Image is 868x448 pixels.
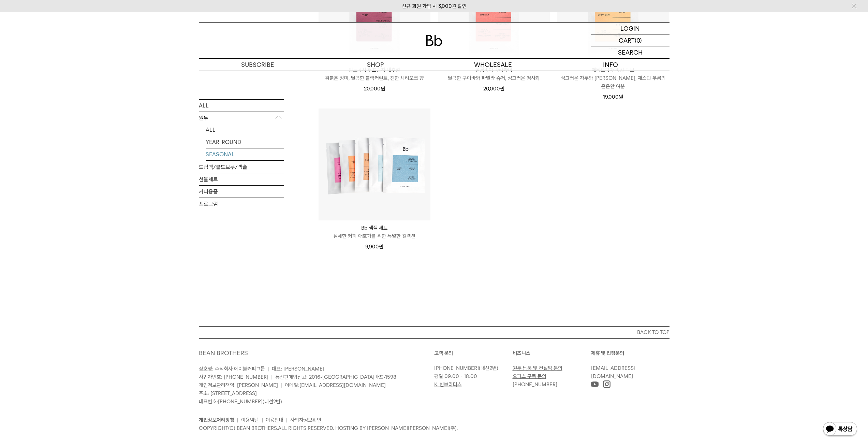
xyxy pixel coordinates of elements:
img: 카카오톡 채널 1:1 채팅 버튼 [822,421,858,438]
span: 대표번호: (내선2번) [199,399,282,405]
p: 고객 문의 [434,349,513,357]
img: Bb 샘플 세트 [319,109,430,220]
span: 원 [379,244,383,250]
a: 선물세트 [199,173,284,185]
a: SHOP [317,59,434,71]
a: LOGIN [591,23,670,34]
p: 싱그러운 자두와 [PERSON_NAME], 재스민 우롱의 은은한 여운 [557,74,669,90]
p: 달콤한 구아바와 파넬라 슈거, 싱그러운 청사과 [438,74,550,82]
span: 상호명: 주식회사 에이블커피그룹 [199,366,265,372]
li: | [237,416,238,424]
a: 프로그램 [199,198,284,209]
p: 검붉은 장미, 달콤한 블랙커런트, 진한 셰리오크 향 [319,74,430,82]
p: 평일 09:00 - 18:00 [434,372,509,380]
a: BEAN BROTHERS [199,349,248,357]
a: 커피용품 [199,185,284,197]
a: 이용약관 [241,417,259,423]
img: 로고 [426,35,442,46]
p: (내선2번) [434,364,509,372]
span: 20,000 [483,86,504,92]
a: 인도네시아 프린자 내추럴 검붉은 장미, 달콤한 블랙커런트, 진한 셰리오크 향 [319,66,430,82]
p: 제휴 및 입점문의 [591,349,670,357]
p: LOGIN [620,23,640,34]
p: (0) [635,34,642,46]
p: 비즈니스 [513,349,591,357]
span: | [271,374,273,380]
span: 20,000 [364,86,385,92]
a: SEASONAL [206,148,284,160]
span: 대표: [PERSON_NAME] [272,366,324,372]
span: 원 [500,86,504,92]
a: ALL [199,99,284,111]
button: BACK TO TOP [199,326,670,338]
a: [EMAIL_ADDRESS][DOMAIN_NAME] [591,365,635,379]
span: 원 [619,94,623,100]
a: 개인정보처리방침 [199,417,234,423]
a: ALL [206,124,284,135]
p: Bb 샘플 세트 [319,224,430,232]
span: 19,000 [603,94,623,100]
span: 원 [381,86,385,92]
p: SEARCH [618,46,643,58]
span: 통신판매업신고: 2016-[GEOGRAPHIC_DATA]마포-1598 [275,374,396,380]
a: K. 빈브라더스 [434,381,462,388]
a: CART (0) [591,34,670,46]
p: INFO [552,59,670,71]
span: | [268,366,269,372]
a: 신규 회원 가입 시 3,000원 할인 [402,3,467,9]
p: WHOLESALE [434,59,552,71]
a: 오피스 구독 문의 [513,373,546,379]
a: 콜롬비아 마라카이 달콤한 구아바와 파넬라 슈거, 싱그러운 청사과 [438,66,550,82]
a: 원두 납품 및 컨설팅 문의 [513,365,562,371]
span: 개인정보관리책임: [PERSON_NAME] [199,382,278,388]
span: 이메일: [285,382,386,388]
p: CART [619,34,635,46]
p: 원두 [199,112,284,124]
p: COPYRIGHT(C) BEAN BROTHERS. ALL RIGHTS RESERVED. HOSTING BY [PERSON_NAME][PERSON_NAME](주). [199,424,670,432]
a: 드립백/콜드브루/캡슐 [199,161,284,173]
a: 사업자정보확인 [290,417,321,423]
a: Bb 샘플 세트 섬세한 커피 애호가를 위한 특별한 컬렉션 [319,224,430,240]
span: 주소: [STREET_ADDRESS] [199,390,257,396]
a: [PHONE_NUMBER] [434,365,479,371]
span: 사업자번호: [PHONE_NUMBER] [199,374,268,380]
p: 섬세한 커피 애호가를 위한 특별한 컬렉션 [319,232,430,240]
a: [EMAIL_ADDRESS][DOMAIN_NAME] [299,382,386,388]
a: YEAR-ROUND [206,136,284,148]
a: 에티오피아 비샨 디모 싱그러운 자두와 [PERSON_NAME], 재스민 우롱의 은은한 여운 [557,66,669,90]
a: [PHONE_NUMBER] [513,381,557,388]
li: | [286,416,288,424]
span: 9,900 [365,244,383,250]
li: | [262,416,263,424]
a: [PHONE_NUMBER] [218,399,263,405]
span: | [281,382,282,388]
a: 이용안내 [266,417,283,423]
a: SUBSCRIBE [199,59,317,71]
